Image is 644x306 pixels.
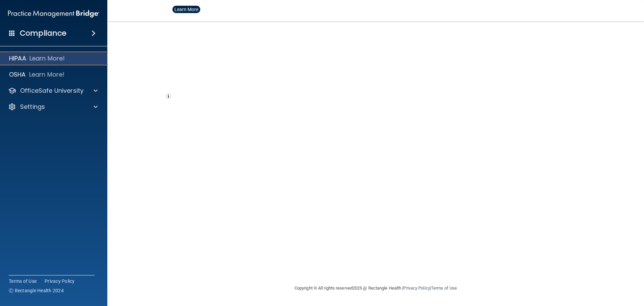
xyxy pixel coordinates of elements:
[20,29,66,38] h4: Compliance
[403,286,430,291] a: Privacy Policy
[30,54,65,62] p: Learn More!
[8,103,98,111] a: Settings
[9,278,37,285] a: Terms of Use
[9,287,64,294] span: Ⓒ Rectangle Health 2024
[29,71,65,79] p: Learn More!
[253,277,498,299] div: Copyright © All rights reserved 2025 @ Rectangle Health | |
[172,6,200,13] button: Learn More
[20,103,45,111] p: Settings
[9,54,26,62] p: HIPAA
[20,87,84,95] p: OfficeSafe University
[431,286,457,291] a: Terms of Use
[174,7,198,12] div: Learn More
[8,87,98,95] a: OfficeSafe University
[9,71,26,79] p: OSHA
[45,278,75,285] a: Privacy Policy
[8,7,99,20] img: PMB logo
